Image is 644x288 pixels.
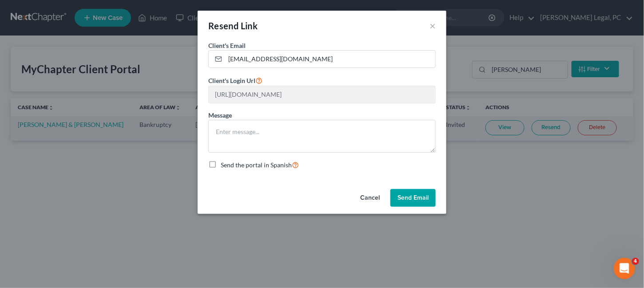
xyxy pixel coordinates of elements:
[221,161,292,169] span: Send the portal in Spanish
[614,258,635,279] iframe: Intercom live chat
[353,189,387,207] button: Cancel
[225,51,435,67] input: Enter email...
[632,258,639,265] span: 4
[429,20,436,31] button: ×
[208,110,232,120] label: Message
[208,42,246,49] span: Client's Email
[209,86,435,103] input: --
[208,20,258,32] div: Resend Link
[208,75,262,86] label: Client's Login Url
[390,189,436,207] button: Send Email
